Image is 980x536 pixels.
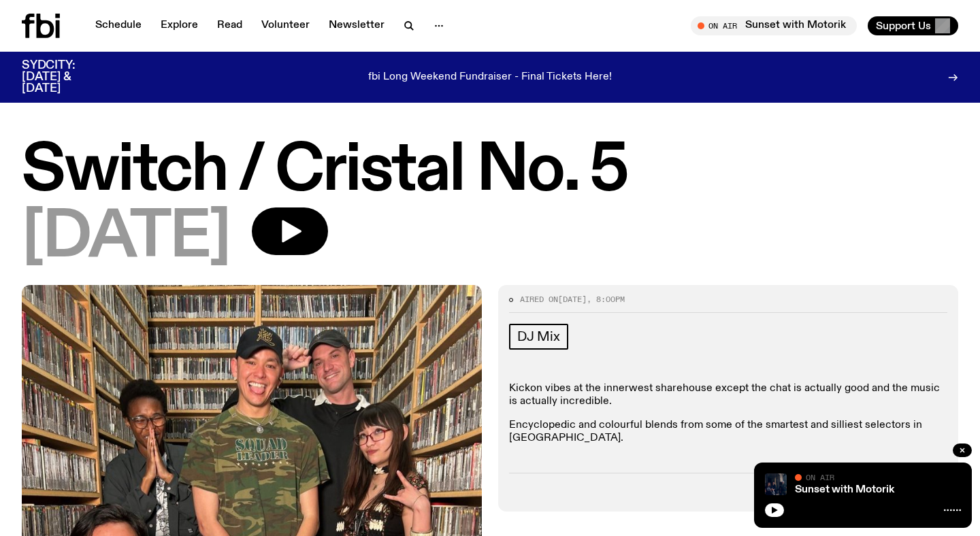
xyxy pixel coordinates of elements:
span: [DATE] [22,207,230,269]
span: Aired on [520,294,558,305]
span: , 8:00pm [587,294,625,305]
p: Encyclopedic and colourful blends from some of the smartest and silliest selectors in [GEOGRAPHIC... [509,419,947,458]
p: fbi Long Weekend Fundraiser - Final Tickets Here! [368,71,612,84]
a: Explore [152,16,206,35]
span: On Air [806,473,834,482]
a: Volunteer [253,16,318,35]
a: Read [209,16,250,35]
button: Support Us [868,16,958,35]
span: Support Us [876,20,931,32]
span: [DATE] [558,294,587,305]
h3: SYDCITY: [DATE] & [DATE] [22,60,109,95]
a: DJ Mix [509,324,568,350]
p: Kickon vibes at the innerwest sharehouse except the chat is actually good and the music is actual... [509,382,947,408]
h1: Switch / Cristal No. 5 [22,141,958,202]
a: Sunset with Motorik [795,484,894,495]
a: Newsletter [321,16,393,35]
button: On AirSunset with Motorik [691,16,857,35]
span: DJ Mix [517,329,560,344]
a: Schedule [87,16,150,35]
